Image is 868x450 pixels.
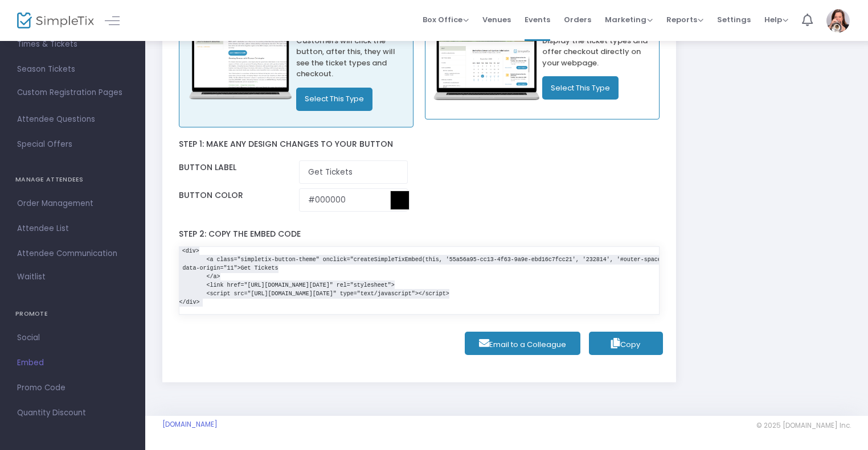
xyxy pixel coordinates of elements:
[17,246,128,261] span: Attendee Communication
[666,14,703,25] span: Reports
[179,156,236,179] label: Button label
[542,76,619,100] button: Select This Type
[17,87,122,98] span: Custom Registration Pages
[179,133,393,156] label: Step 1: Make any design changes to your button
[296,35,407,80] p: Customers will click the button, after this, they will see the ticket types and checkout.
[17,137,128,152] span: Special Offers
[611,339,640,350] span: Copy
[162,420,218,429] a: [DOMAIN_NAME]
[17,62,128,77] span: Season Tickets
[756,421,851,430] span: © 2025 [DOMAIN_NAME] Inc.
[15,303,130,325] h4: PROMOTE
[542,35,653,69] p: Display the ticket types and offer checkout directly on your webpage.
[15,168,130,191] h4: MANAGE ATTENDEES
[717,5,751,34] span: Settings
[605,14,653,25] span: Marketing
[17,331,128,345] span: Social
[525,5,550,34] span: Events
[465,332,580,355] a: Email to a Colleague
[423,14,469,25] span: Box Office
[17,381,128,395] span: Promo Code
[589,332,663,355] button: Copy
[482,5,511,34] span: Venues
[299,160,408,184] input: Enter Button Label
[17,356,128,370] span: Embed
[17,221,128,236] span: Attendee List
[179,184,243,207] label: Button color
[17,271,46,283] span: Waitlist
[764,14,788,25] span: Help
[431,21,542,103] img: direct_embed.png
[179,223,301,246] label: Step 2: Copy the embed code
[185,21,296,103] img: embed_button.png
[17,112,128,127] span: Attendee Questions
[296,88,372,111] button: Select This Type
[17,406,128,420] span: Quantity Discount
[564,5,591,34] span: Orders
[473,333,572,356] span: Email to a Colleague
[17,196,128,211] span: Order Management
[17,37,128,52] span: Times & Tickets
